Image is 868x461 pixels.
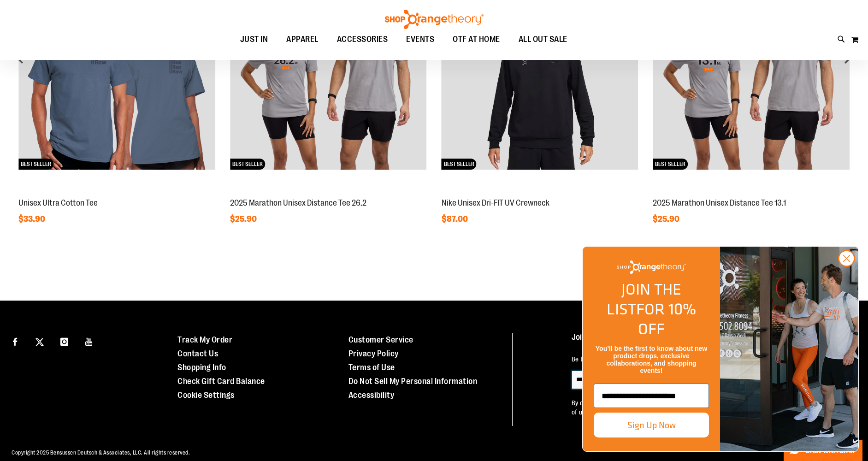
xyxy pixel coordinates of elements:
[653,188,850,195] a: 2025 Marathon Unisex Distance Tee 13.1NEWBEST SELLER
[230,188,427,195] a: 2025 Marathon Unisex Distance Tee 26.2NEWBEST SELLER
[453,29,500,50] span: OTF AT HOME
[596,345,707,374] span: You’ll be the first to know about new product drops, exclusive collaborations, and shopping events!
[442,188,638,195] a: Nike Unisex Dri-FIT UV CrewneckNEWBEST SELLER
[230,159,265,170] span: BEST SELLER
[177,363,226,372] a: Shopping Info
[177,349,218,358] a: Contact Us
[572,333,847,350] h4: Join the List
[18,198,98,207] a: Unisex Ultra Cotton Tee
[7,333,23,349] a: Visit our Facebook page
[838,250,855,267] button: Close dialog
[442,214,469,224] span: $87.00
[653,159,688,170] span: BEST SELLER
[177,377,265,386] a: Check Gift Card Balance
[348,335,413,344] a: Customer Service
[230,198,366,207] a: 2025 Marathon Unisex Distance Tee 26.2
[286,29,319,50] span: APPAREL
[594,384,709,408] input: Enter email
[519,29,567,50] span: ALL OUT SALE
[572,355,847,364] p: Be the first to know about new product drops, exclusive collaborations, and shopping events!
[442,198,549,207] a: Nike Unisex Dri-FIT UV Crewneck
[572,399,840,416] a: terms of use
[18,188,215,195] a: Unisex Ultra Cotton TeeNEWBEST SELLER
[35,338,44,346] img: Twitter
[572,371,696,389] input: enter email
[636,297,696,340] span: FOR 10% OFF
[573,237,868,461] div: FLYOUT Form
[18,214,47,224] span: $33.90
[56,333,72,349] a: Visit our Instagram page
[177,390,235,400] a: Cookie Settings
[406,29,434,50] span: EVENTS
[230,214,258,224] span: $25.90
[81,333,97,349] a: Visit our Youtube page
[572,398,847,417] p: By clicking "submit" you agree to receive emails from Shop Orangetheory and accept our and
[348,377,478,386] a: Do Not Sell My Personal Information
[240,29,268,50] span: JUST IN
[337,29,388,50] span: ACCESSORIES
[348,390,395,400] a: Accessibility
[18,159,53,170] span: BEST SELLER
[32,333,48,349] a: Visit our X page
[177,335,232,344] a: Track My Order
[12,449,190,456] span: Copyright 2025 Bensussen Deutsch & Associates, LLC. All rights reserved.
[607,278,681,320] span: JOIN THE LIST
[653,198,786,207] a: 2025 Marathon Unisex Distance Tee 13.1
[442,159,477,170] span: BEST SELLER
[384,10,485,29] img: Shop Orangetheory
[653,214,681,224] span: $25.90
[720,247,858,451] img: Shop Orangtheory
[348,363,395,372] a: Terms of Use
[617,260,686,274] img: Shop Orangetheory
[348,349,399,358] a: Privacy Policy
[594,413,709,437] button: Sign Up Now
